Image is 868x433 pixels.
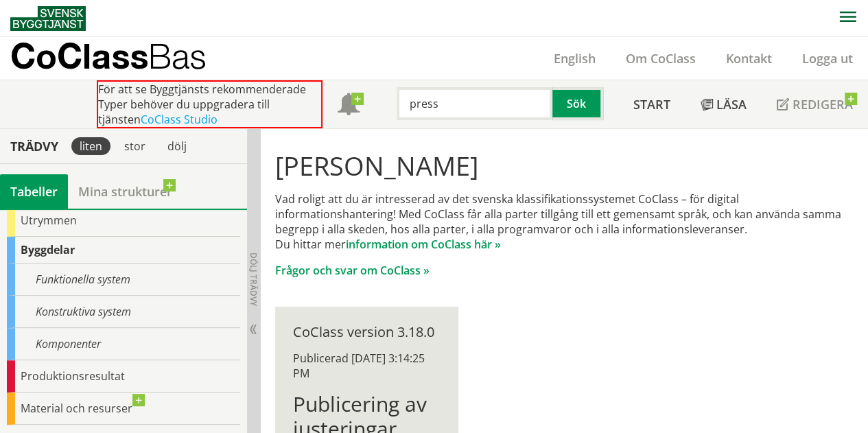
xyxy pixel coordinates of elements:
[10,37,236,80] a: CoClassBas
[787,50,868,67] a: Logga ut
[7,393,240,425] div: Material och resurser
[633,96,670,113] span: Start
[97,80,322,128] div: För att se Byggtjänsts rekommenderade Typer behöver du uppgradera till tjänsten
[275,263,430,278] a: Frågor och svar om CoClass »
[7,264,240,296] div: Funktionella system
[10,6,86,31] img: Svensk Byggtjänst
[685,80,762,128] a: Läsa
[141,112,218,127] a: CoClass Studio
[116,137,154,155] div: stor
[3,139,66,154] div: Trädvy
[7,237,240,264] div: Byggdelar
[7,296,240,328] div: Konstruktiva system
[711,50,787,67] a: Kontakt
[7,204,240,237] div: Utrymmen
[338,95,360,117] span: Notifikationer
[293,325,441,340] div: CoClass version 3.18.0
[346,237,501,252] a: information om CoClass här »
[68,174,183,209] a: Mina strukturer
[7,328,240,360] div: Komponenter
[275,150,854,180] h1: [PERSON_NAME]
[552,87,603,120] button: Sök
[148,36,207,76] span: Bas
[275,191,854,252] p: Vad roligt att du är intresserad av det svenska klassifikationssystemet CoClass – för digital inf...
[618,80,685,128] a: Start
[716,96,747,113] span: Läsa
[793,96,853,113] span: Redigera
[7,360,240,393] div: Produktionsresultat
[248,253,259,306] span: Dölj trädvy
[293,351,441,381] div: Publicerad [DATE] 3:14:25 PM
[611,50,711,67] a: Om CoClass
[397,87,552,120] input: Sök
[762,80,868,128] a: Redigera
[71,137,110,155] div: liten
[10,48,207,64] p: CoClass
[159,137,195,155] div: dölj
[539,50,611,67] a: English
